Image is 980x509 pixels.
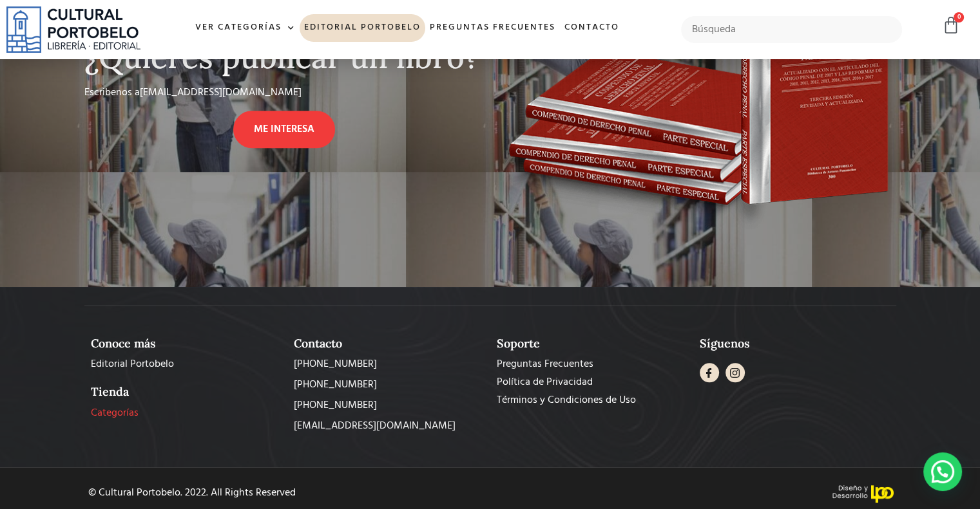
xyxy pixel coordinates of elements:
span: [EMAIL_ADDRESS][DOMAIN_NAME] [294,418,456,434]
a: Contacto [560,14,624,42]
h2: Síguenos [700,337,890,351]
span: Política de Privacidad [497,375,593,390]
a: [PHONE_NUMBER] [294,377,484,393]
a: [PHONE_NUMBER] [294,398,484,413]
a: Preguntas frecuentes [425,14,560,42]
a: Preguntas Frecuentes [497,356,687,372]
a: Categorías [91,405,281,421]
div: Escribenos a [84,85,471,111]
a: [EMAIL_ADDRESS][DOMAIN_NAME] [140,84,302,101]
span: Categorías [91,405,139,421]
a: Términos y Condiciones de Uso [497,393,687,408]
span: Editorial Portobelo [91,356,174,372]
span: Preguntas Frecuentes [497,356,593,372]
h2: ¿Quieres publicar un libro? [84,41,484,75]
div: © Cultural Portobelo. 2022. All Rights Reserved [88,488,480,498]
h2: Conoce más [91,337,281,351]
a: Ver Categorías [191,14,300,42]
a: Editorial Portobelo [300,14,425,42]
a: Política de Privacidad [497,375,687,390]
span: [PHONE_NUMBER] [294,356,377,372]
span: Términos y Condiciones de Uso [497,393,636,408]
h2: Soporte [497,337,687,351]
input: Búsqueda [681,16,902,43]
span: 0 [954,12,964,23]
h2: Contacto [294,337,484,351]
h2: Tienda [91,385,281,399]
span: [PHONE_NUMBER] [294,398,377,413]
a: 0 [942,16,960,35]
span: [PHONE_NUMBER] [294,377,377,393]
a: [PHONE_NUMBER] [294,356,484,372]
a: [EMAIL_ADDRESS][DOMAIN_NAME] [294,418,484,434]
span: ME INTERESA [254,122,314,137]
a: ME INTERESA [233,111,335,148]
a: Editorial Portobelo [91,356,281,372]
